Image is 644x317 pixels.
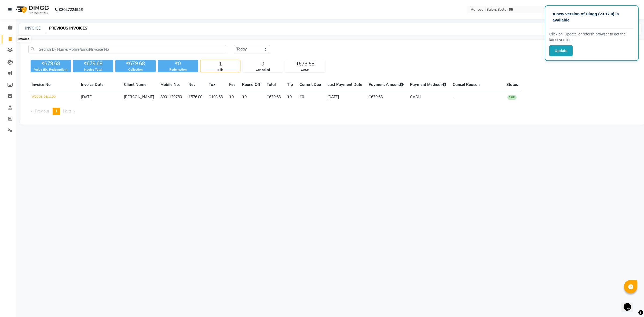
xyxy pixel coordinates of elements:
div: ₹0 [158,60,198,67]
td: V/2025-26/1190 [28,91,78,104]
span: Tip [287,82,293,87]
span: PAID [507,95,517,100]
span: Payment Amount [369,82,404,87]
span: 1 [55,109,57,114]
div: Bills [200,68,240,72]
div: Invoice [17,36,31,42]
td: ₹0 [284,91,296,104]
a: INVOICE [25,26,41,31]
div: Value (Ex. Redemption) [31,67,71,72]
td: ₹576.00 [185,91,206,104]
span: Last Payment Date [327,82,362,87]
td: ₹0 [226,91,239,104]
div: Cancelled [243,68,283,72]
span: Status [506,82,518,87]
img: logo [14,2,50,17]
span: Current Due [299,82,321,87]
span: Invoice Date [81,82,104,87]
td: ₹679.68 [264,91,284,104]
p: Click on ‘Update’ or refersh browser to get the latest version. [549,31,634,43]
button: Update [549,45,573,56]
span: Total [267,82,276,87]
div: ₹679.68 [73,60,113,67]
span: Invoice No. [32,82,52,87]
span: Client Name [124,82,147,87]
td: [DATE] [324,91,365,104]
b: 08047224946 [59,2,83,17]
span: Net [188,82,195,87]
td: ₹679.68 [365,91,407,104]
span: [DATE] [81,94,93,99]
div: ₹679.68 [285,60,325,68]
span: Round Off [242,82,260,87]
span: Previous [35,109,50,114]
span: - [453,94,454,99]
div: ₹679.68 [115,60,156,67]
span: Cancel Reason [453,82,480,87]
div: 1 [200,60,240,68]
span: CASH [410,94,421,99]
div: Collection [115,67,156,72]
span: Fee [229,82,236,87]
span: Tax [209,82,215,87]
nav: Pagination [28,108,637,115]
td: 8901129780 [157,91,185,104]
span: [PERSON_NAME] [124,94,154,99]
td: ₹0 [239,91,264,104]
p: A new version of Dingg (v3.17.0) is available [552,11,631,23]
div: 0 [243,60,283,68]
td: ₹0 [296,91,324,104]
span: Next [63,109,71,114]
td: ₹103.68 [206,91,226,104]
div: Invoice Total [73,67,113,72]
a: PREVIOUS INVOICES [47,24,89,33]
input: Search by Name/Mobile/Email/Invoice No [28,45,226,53]
span: Payment Methods [410,82,446,87]
div: Redemption [158,67,198,72]
iframe: chat widget [621,296,639,312]
div: CASH [285,68,325,72]
div: ₹679.68 [31,60,71,67]
span: Mobile No. [160,82,180,87]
